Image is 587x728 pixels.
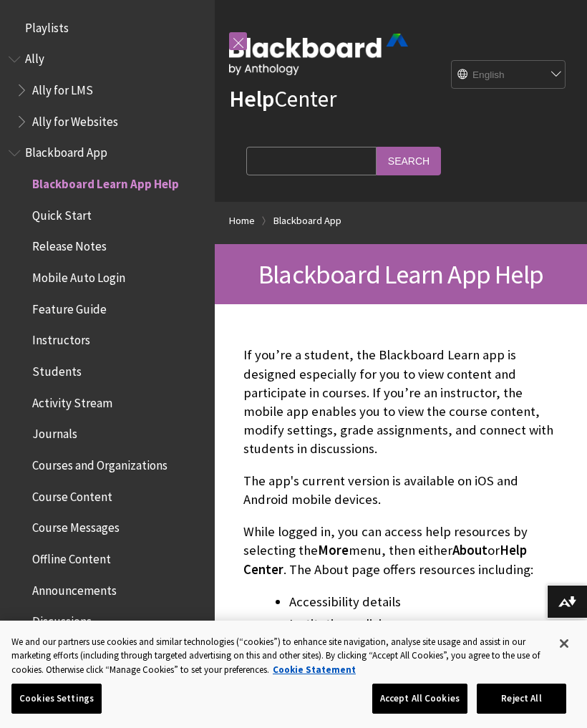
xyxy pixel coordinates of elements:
span: Ally [25,47,44,67]
span: Ally for Websites [32,110,118,129]
span: Mobile Auto Login [32,266,125,285]
span: Blackboard Learn App Help [258,258,543,291]
span: Blackboard Learn App Help [32,172,179,191]
img: Blackboard by Anthology [229,34,408,75]
button: Cookies Settings [11,684,102,714]
span: Playlists [25,16,69,35]
span: Offline Content [32,547,111,566]
strong: Help [229,84,274,113]
div: We and our partners use cookies and similar technologies (“cookies”) to enhance site navigation, ... [11,635,546,677]
span: Blackboard App [25,141,107,160]
nav: Book outline for Playlists [9,16,206,40]
span: Announcements [32,578,117,598]
span: Course Messages [32,516,120,535]
input: Search [377,147,441,175]
span: Discussions [32,609,92,628]
span: Feature Guide [32,297,107,316]
span: More [318,542,349,558]
button: Accept All Cookies [372,684,467,714]
li: Accessibility details [289,592,558,612]
span: Instructors [32,329,90,348]
nav: Book outline for Anthology Ally Help [9,47,206,134]
span: Ally for LMS [32,78,93,97]
li: Institution policies [289,614,558,634]
span: Help Center [243,542,527,577]
button: Close [548,628,580,659]
select: Site Language Selector [452,61,566,89]
a: HelpCenter [229,84,336,113]
button: Reject All [477,684,566,714]
a: Home [229,212,255,230]
span: Courses and Organizations [32,453,168,472]
a: Blackboard App [273,212,341,230]
span: About [452,542,487,558]
span: Course Content [32,485,112,504]
span: Journals [32,422,77,442]
p: While logged in, you can access help resources by selecting the menu, then either or . The About ... [243,523,558,579]
a: More information about your privacy, opens in a new tab [273,664,356,676]
span: Release Notes [32,235,107,254]
p: If you’re a student, the Blackboard Learn app is designed especially for you to view content and ... [243,346,558,458]
span: Activity Stream [32,391,112,410]
span: Quick Start [32,203,92,223]
p: The app's current version is available on iOS and Android mobile devices. [243,472,558,509]
span: Students [32,359,82,379]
